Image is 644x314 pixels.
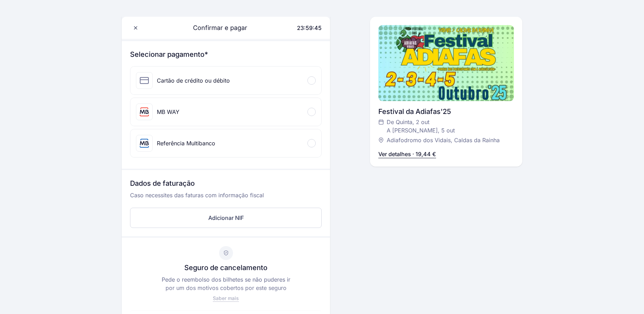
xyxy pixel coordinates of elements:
[159,275,293,292] p: Pede o reembolso dos bilhetes se não puderes ir por um dos motivos cobertos por este seguro
[378,107,514,116] div: Festival da Adiafas'25
[157,76,230,85] div: Cartão de crédito ou débito
[387,118,455,135] span: De Quinta, 2 out A [PERSON_NAME], 5 out
[387,136,500,144] span: Adiafodromo dos Vidais, Caldas da Rainha
[157,139,215,147] div: Referência Multibanco
[130,191,322,205] p: Caso necessites das faturas com informação fiscal
[130,178,322,191] h3: Dados de faturação
[130,49,322,59] h3: Selecionar pagamento*
[213,295,239,301] span: Saber mais
[297,24,322,31] span: 23:59:45
[130,208,322,228] button: Adicionar NIF
[184,263,267,273] p: Seguro de cancelamento
[157,108,179,116] div: MB WAY
[378,150,436,158] p: Ver detalhes · 19,44 €
[185,23,247,33] span: Confirmar e pagar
